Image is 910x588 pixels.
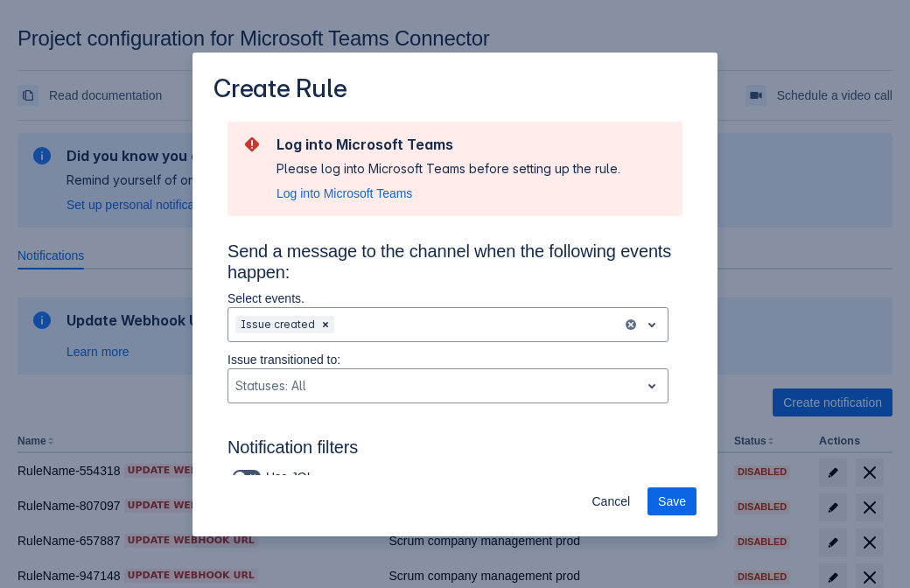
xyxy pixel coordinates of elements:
button: clear [624,318,638,332]
p: Issue transitioned to: [227,351,668,368]
h2: Log into Microsoft Teams [276,136,620,153]
div: Please log into Microsoft Teams before setting up the rule. [276,160,620,178]
span: Save [658,487,686,515]
span: Cancel [591,487,630,515]
span: error [241,134,262,155]
div: Remove Issue created [317,316,334,333]
p: Select events. [227,290,668,307]
h3: Send a message to the channel when the following events happen: [227,241,682,290]
h3: Create Rule [213,73,347,108]
span: Clear [318,318,332,332]
span: open [641,375,662,396]
div: Issue created [235,316,317,333]
button: Cancel [581,487,640,515]
div: Use JQL [227,465,344,489]
button: Log into Microsoft Teams [276,185,412,202]
span: open [641,314,662,335]
button: Save [647,487,696,515]
h3: Notification filters [227,437,682,465]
